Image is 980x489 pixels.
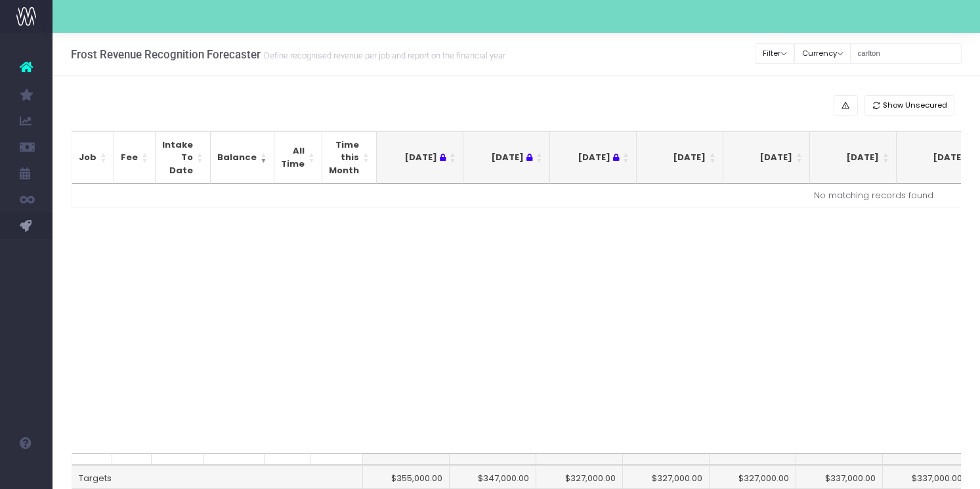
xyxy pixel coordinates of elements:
th: Oct 25: activate to sort column ascending [810,131,897,184]
th: Time this Month: activate to sort column ascending [322,131,377,184]
button: Show Unsecured [864,95,955,116]
th: Fee: activate to sort column ascending [114,131,156,184]
th: Sep 25: activate to sort column ascending [723,131,810,184]
th: Intake To Date: activate to sort column ascending [156,131,211,184]
input: Search... [850,43,962,64]
th: Balance: activate to sort column ascending [211,131,274,184]
th: Job: activate to sort column ascending [72,131,114,184]
button: Currency [794,43,851,64]
th: May 25 : activate to sort column ascending [377,131,463,184]
button: Filter [756,43,795,64]
th: Jun 25 : activate to sort column ascending [463,131,550,184]
h3: Frost Revenue Recognition Forecaster [71,48,505,61]
th: Jul 25 : activate to sort column ascending [550,131,637,184]
img: images/default_profile_image.png [16,463,36,482]
span: Show Unsecured [883,100,947,111]
th: All Time: activate to sort column ascending [274,131,322,184]
th: Aug 25: activate to sort column ascending [637,131,723,184]
small: Define recognised revenue per job and report on the financial year [261,48,505,61]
